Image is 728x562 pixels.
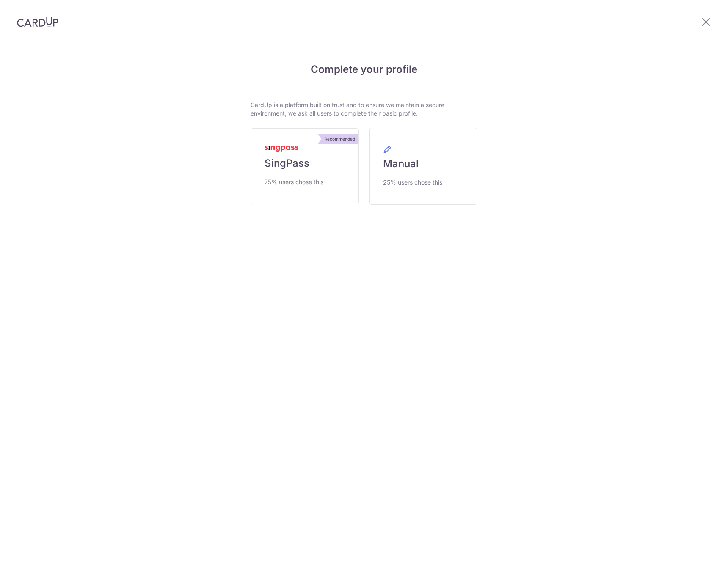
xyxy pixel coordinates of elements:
[17,17,58,27] img: CardUp
[369,128,477,205] a: Manual 25% users chose this
[251,128,359,204] a: Recommended SingPass 75% users chose this
[383,157,419,171] span: Manual
[265,177,323,187] span: 75% users chose this
[265,146,298,152] img: MyInfoLogo
[321,134,358,144] div: Recommended
[251,101,477,118] p: CardUp is a platform built on trust and to ensure we maintain a secure environment, we ask all us...
[383,177,442,187] span: 25% users chose this
[251,62,477,77] h4: Complete your profile
[265,157,309,170] span: SingPass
